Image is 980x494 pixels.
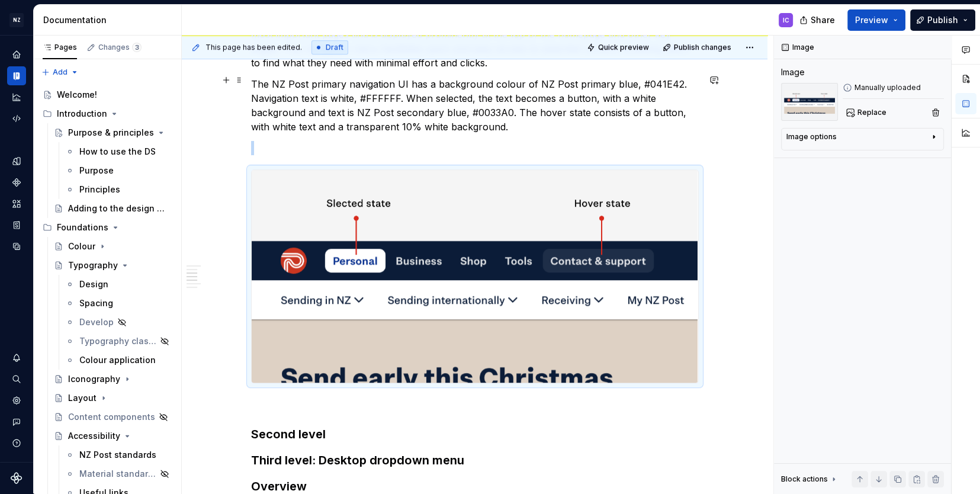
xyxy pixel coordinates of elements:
[38,64,82,81] button: Add
[60,275,176,294] a: Design
[205,43,302,52] span: This page has been edited.
[847,9,905,31] button: Preview
[49,237,176,256] a: Colour
[60,351,176,370] a: Colour application
[7,194,26,213] a: Assets
[7,348,26,367] button: Notifications
[781,83,838,121] img: 0ee80862-d941-406b-8a78-b267ae261904.png
[79,354,156,366] div: Colour application
[7,45,26,64] a: Home
[79,165,114,177] div: Purpose
[598,43,649,52] span: Quick preview
[674,43,731,52] span: Publish changes
[79,316,114,328] div: Develop
[781,66,805,78] div: Image
[7,391,26,410] a: Settings
[251,77,699,134] p: The NZ Post primary navigation UI has a background colour of NZ Post primary blue, #041E42. Navig...
[7,152,26,171] a: Design tokens
[7,412,26,431] button: Contact support
[9,13,24,27] div: NZ
[49,256,176,275] a: Typography
[43,14,176,26] div: Documentation
[79,468,156,480] div: Material standards
[11,472,23,484] svg: Supernova Logo
[79,146,156,158] div: How to use the DS
[910,9,975,31] button: Publish
[781,474,828,484] div: Block actions
[79,449,156,461] div: NZ Post standards
[7,88,26,107] a: Analytics
[49,389,176,408] a: Layout
[68,259,118,271] div: Typography
[659,39,737,56] button: Publish changes
[7,66,26,85] a: Documentation
[857,108,886,117] span: Replace
[68,411,155,423] div: Content components
[98,43,142,52] div: Changes
[786,132,939,146] button: Image options
[843,83,944,92] div: Manually uploaded
[53,68,68,77] span: Add
[7,370,26,389] button: Search ⌘K
[60,180,176,199] a: Principles
[781,471,838,487] div: Block actions
[68,430,120,442] div: Accessibility
[49,123,176,142] a: Purpose & principles
[79,278,108,290] div: Design
[60,294,176,313] a: Spacing
[79,184,120,195] div: Principles
[60,332,176,351] a: Typography classes
[38,104,176,123] div: Introduction
[60,313,176,332] a: Develop
[7,237,26,256] a: Data sources
[68,127,154,139] div: Purpose & principles
[60,161,176,180] a: Purpose
[927,14,958,26] span: Publish
[60,464,176,483] a: Material standards
[132,43,142,52] span: 3
[49,426,176,445] a: Accessibility
[251,452,699,469] h3: Third level: Desktop dropdown menu
[855,14,888,26] span: Preview
[7,216,26,235] a: Storybook stories
[7,109,26,128] a: Code automation
[68,392,97,404] div: Layout
[252,170,698,383] img: 0ee80862-d941-406b-8a78-b267ae261904.png
[43,43,77,52] div: Pages
[79,297,113,309] div: Spacing
[793,9,843,31] button: Share
[49,408,176,426] a: Content components
[811,14,835,26] span: Share
[68,203,166,214] div: Adding to the design system
[843,104,892,121] button: Replace
[68,373,120,385] div: Iconography
[38,85,176,104] a: Welcome!
[783,15,789,25] div: IC
[251,426,699,442] h3: Second level
[60,142,176,161] a: How to use the DS
[49,199,176,218] a: Adding to the design system
[7,173,26,192] a: Components
[68,240,95,252] div: Colour
[49,370,176,389] a: Iconography
[60,445,176,464] a: NZ Post standards
[57,89,97,101] div: Welcome!
[786,132,837,142] div: Image options
[326,43,343,52] span: Draft
[79,335,156,347] div: Typography classes
[38,218,176,237] div: Foundations
[2,7,31,33] button: NZ
[57,108,107,120] div: Introduction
